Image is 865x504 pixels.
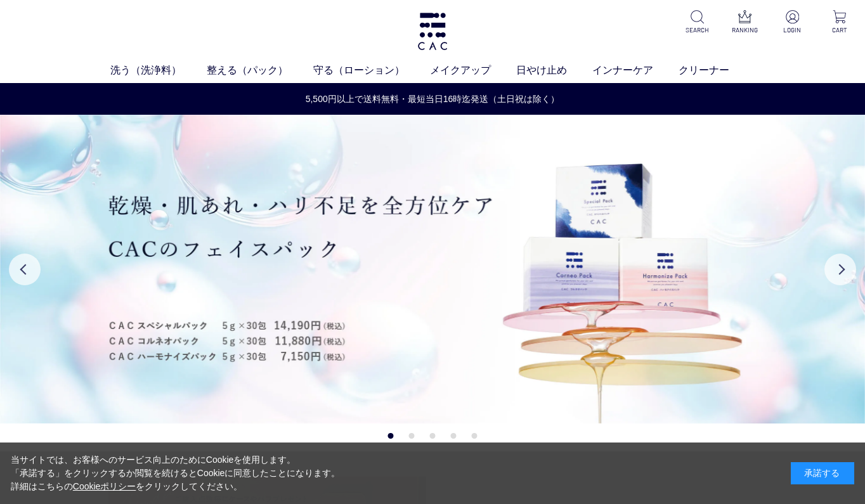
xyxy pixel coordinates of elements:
[451,433,457,439] button: 4 of 5
[388,433,394,439] button: 1 of 5
[729,25,760,35] p: RANKING
[682,25,712,35] p: SEARCH
[729,10,760,35] a: RANKING
[472,433,478,439] button: 5 of 5
[430,63,516,78] a: メイクアップ
[682,10,712,35] a: SEARCH
[73,481,136,491] a: Cookieポリシー
[430,433,436,439] button: 3 of 5
[207,63,313,78] a: 整える（パック）
[824,10,855,35] a: CART
[791,462,854,484] div: 承諾する
[11,453,341,493] div: 当サイトでは、お客様へのサービス向上のためにCookieを使用します。 「承諾する」をクリックするか閲覧を続けるとCookieに同意したことになります。 詳細はこちらの をクリックしてください。
[110,63,207,78] a: 洗う（洗浄料）
[679,63,755,78] a: クリーナー
[592,63,679,78] a: インナーケア
[409,433,415,439] button: 2 of 5
[824,254,856,285] button: Next
[9,254,41,285] button: Previous
[416,13,449,50] img: logo
[777,10,807,35] a: LOGIN
[313,63,430,78] a: 守る（ローション）
[516,63,592,78] a: 日やけ止め
[1,93,864,106] a: 5,500円以上で送料無料・最短当日16時迄発送（土日祝は除く）
[824,25,855,35] p: CART
[777,25,807,35] p: LOGIN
